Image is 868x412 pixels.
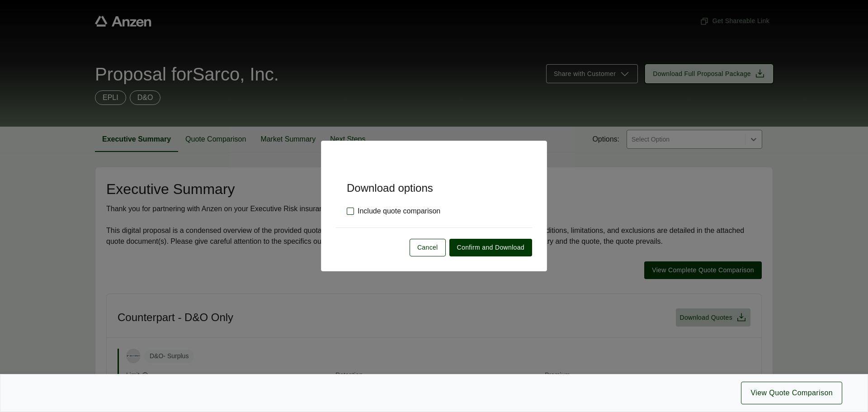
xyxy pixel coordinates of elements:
label: Include quote comparison [347,206,440,217]
span: Cancel [417,243,438,252]
button: Confirm and Download [449,239,532,256]
span: Confirm and Download [457,243,524,252]
span: View Quote Comparison [750,388,833,398]
button: Cancel [410,239,446,256]
button: View Quote Comparison [741,382,842,404]
h5: Download options [336,166,532,195]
